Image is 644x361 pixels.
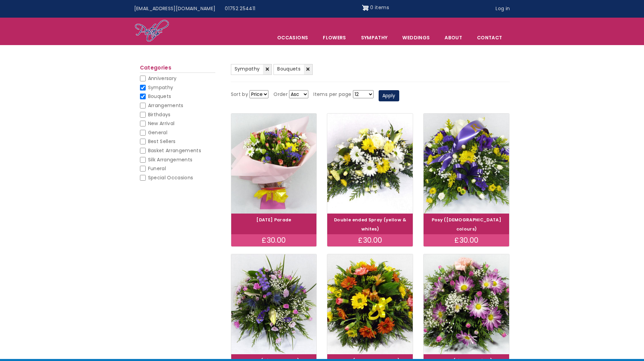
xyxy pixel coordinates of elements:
span: Weddings [395,31,437,45]
img: Posy (Male colours) [424,114,509,214]
span: Arrangements [148,102,184,109]
img: Posy (Mixed Colours) [231,254,317,354]
span: General [148,129,167,136]
label: Sort by [231,91,248,99]
img: Carnival Parade [231,114,317,214]
span: Funeral [148,165,166,172]
h2: Categories [140,65,215,73]
span: Basket Arrangements [148,147,201,154]
a: Flowers [316,31,353,45]
a: [EMAIL_ADDRESS][DOMAIN_NAME] [129,2,220,15]
a: Log in [491,2,515,15]
a: Sympathy [231,64,272,75]
span: 0 items [370,4,389,11]
img: Double ended Spray (yellow & whites) [327,114,413,214]
span: Best Sellers [148,138,176,145]
a: Sympathy [354,31,395,45]
a: Posy ([DEMOGRAPHIC_DATA] colours) [432,217,501,232]
label: Items per page [313,91,351,99]
span: Bouquets [277,65,301,72]
span: Anniversary [148,75,177,82]
span: Birthdays [148,111,171,118]
img: Shopping cart [362,2,369,13]
button: Apply [379,90,399,102]
a: About [437,31,469,45]
a: Double ended Spray (yellow & whites) [334,217,406,232]
span: Sympathy [235,65,260,72]
span: New Arrival [148,120,175,127]
img: Home [135,19,169,43]
div: £30.00 [327,234,413,246]
a: Shopping cart 0 items [362,2,389,13]
a: Contact [470,31,509,45]
label: Order [273,91,288,99]
a: Bouquets [273,64,313,75]
span: Special Occasions [148,174,193,181]
img: Posy (Orange & Yellows) [327,254,413,354]
span: Occasions [270,31,315,45]
a: 01752 254411 [220,2,260,15]
div: £30.00 [424,234,509,246]
span: Bouquets [148,93,171,100]
div: £30.00 [231,234,317,246]
span: Sympathy [148,84,173,91]
a: [DATE] Parade [256,217,291,223]
img: Posy (Pinks & Whites) [424,254,509,354]
span: Silk Arrangements [148,156,193,163]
